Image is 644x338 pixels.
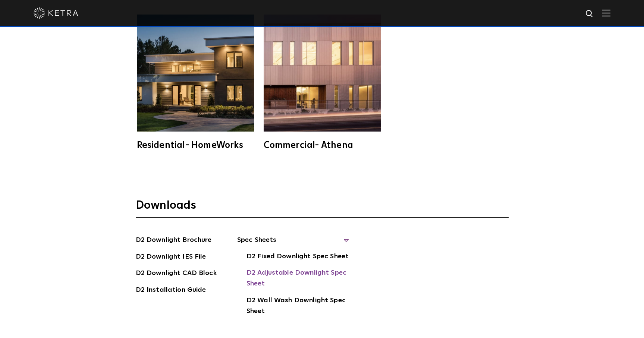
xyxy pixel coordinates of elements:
[137,15,254,132] img: homeworks_hero
[246,268,349,290] a: D2 Adjustable Downlight Spec Sheet
[136,198,509,218] h3: Downloads
[237,235,349,251] span: Spec Sheets
[264,15,381,132] img: athena-square
[136,285,206,297] a: D2 Installation Guide
[136,235,212,247] a: D2 Downlight Brochure
[34,7,78,19] img: ketra-logo-2019-white
[136,15,255,150] a: Residential- HomeWorks
[585,9,594,19] img: search icon
[246,251,349,263] a: D2 Fixed Downlight Spec Sheet
[246,295,349,318] a: D2 Wall Wash Downlight Spec Sheet
[264,141,381,150] div: Commercial- Athena
[137,141,254,150] div: Residential- HomeWorks
[263,15,382,150] a: Commercial- Athena
[136,252,206,263] a: D2 Downlight IES File
[136,268,217,280] a: D2 Downlight CAD Block
[602,9,610,16] img: Hamburger%20Nav.svg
